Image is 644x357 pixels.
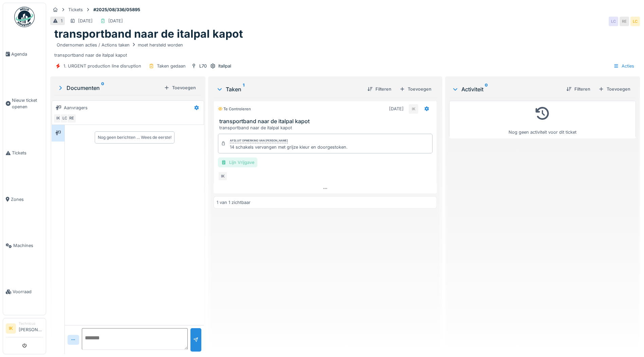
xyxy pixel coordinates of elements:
[14,7,35,27] img: Badge_color-CXgf-gQk.svg
[54,41,636,58] div: transportband naar de italpal kapot
[98,134,171,140] div: Nog geen berichten … Wees de eerste!
[60,114,70,123] div: LC
[3,130,46,176] a: Tickets
[610,61,637,71] div: Acties
[230,144,348,150] div: 14 schakels vervangen met grijze kleur en doorgestoken.
[409,104,418,114] div: IK
[63,63,141,69] div: 1. URGENT production line disruption
[219,125,434,131] div: transportband naar de italpal kapot
[620,17,629,26] div: RE
[13,288,43,295] span: Voorraad
[218,171,227,181] div: IK
[11,51,43,57] span: Agenda
[161,83,199,92] div: Toevoegen
[630,17,640,26] div: LC
[218,157,257,167] div: Lijn Vrijgave
[452,85,561,93] div: Activiteit
[91,6,143,13] strong: #2025/08/336/05895
[219,118,434,125] h3: transportband naar de italpal kapot
[365,84,394,94] div: Filteren
[243,85,244,93] sup: 1
[19,321,43,326] div: Technicus
[217,199,251,206] div: 1 van 1 zichtbaar
[57,84,161,92] div: Documenten
[609,17,618,26] div: LC
[108,18,123,24] div: [DATE]
[101,84,104,92] sup: 0
[11,196,43,203] span: Zones
[13,242,43,249] span: Machines
[6,323,16,334] li: IK
[564,84,593,94] div: Filteren
[68,6,83,13] div: Tickets
[57,42,183,48] div: Ondernomen acties / Actions taken moet hersteld worden
[6,321,43,337] a: IK Technicus[PERSON_NAME]
[3,77,46,130] a: Nieuw ticket openen
[12,97,43,110] span: Nieuw ticket openen
[397,84,434,94] div: Toevoegen
[3,269,46,315] a: Voorraad
[485,85,488,93] sup: 0
[67,114,76,123] div: RE
[218,106,251,112] div: Te controleren
[596,84,633,94] div: Toevoegen
[54,27,243,40] h1: transportband naar de italpal kapot
[454,104,631,135] div: Nog geen activiteit voor dit ticket
[61,18,62,24] div: 1
[78,18,93,24] div: [DATE]
[3,223,46,269] a: Machines
[53,114,63,123] div: IK
[230,138,288,143] div: Afsluit opmerking van [PERSON_NAME]
[389,106,404,112] div: [DATE]
[199,63,207,69] div: L70
[218,63,231,69] div: Itallpal
[64,105,88,111] div: Aanvragers
[19,321,43,336] li: [PERSON_NAME]
[216,85,362,93] div: Taken
[157,63,186,69] div: Taken gedaan
[12,150,43,156] span: Tickets
[3,31,46,77] a: Agenda
[3,176,46,222] a: Zones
